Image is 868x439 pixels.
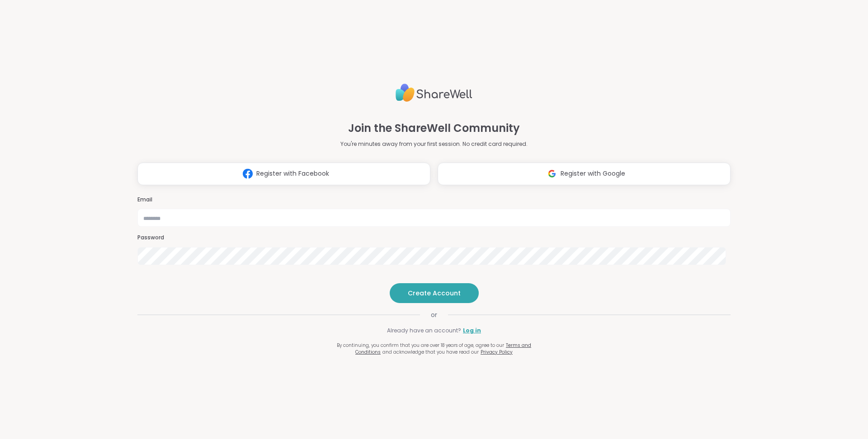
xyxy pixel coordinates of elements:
[387,327,461,335] span: Already have an account?
[463,327,481,335] a: Log in
[137,196,731,204] h3: Email
[337,342,504,349] span: By continuing, you confirm that you are over 18 years of age, agree to our
[396,80,472,106] img: ShareWell Logo
[390,283,479,303] button: Create Account
[239,165,256,182] img: ShareWell Logomark
[408,289,461,298] span: Create Account
[137,163,430,185] button: Register with Facebook
[382,349,479,355] span: and acknowledge that you have read our
[438,163,731,185] button: Register with Google
[256,169,329,178] span: Register with Facebook
[481,349,513,355] a: Privacy Policy
[137,234,731,242] h3: Password
[355,342,531,355] a: Terms and Conditions
[348,120,520,136] h1: Join the ShareWell Community
[561,169,625,178] span: Register with Google
[340,140,528,148] p: You're minutes away from your first session. No credit card required.
[543,165,561,182] img: ShareWell Logomark
[420,310,448,319] span: or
